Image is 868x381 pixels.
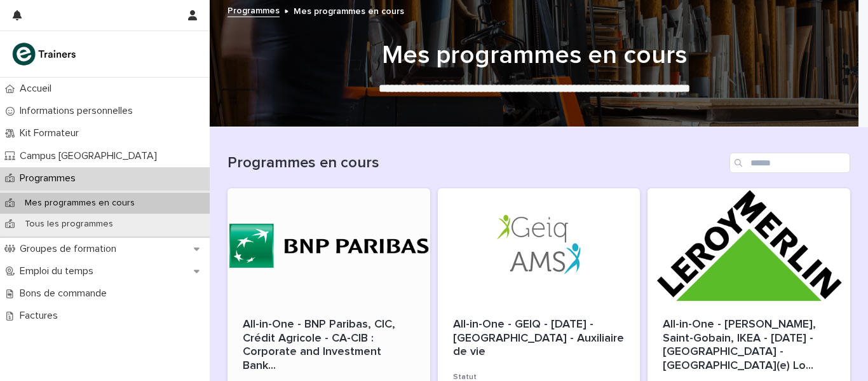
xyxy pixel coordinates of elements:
[227,3,280,17] a: Programmes
[15,127,89,139] p: Kit Formateur
[663,318,835,373] span: All-in-One - [PERSON_NAME], Saint-Gobain, IKEA - [DATE] - [GEOGRAPHIC_DATA] - [GEOGRAPHIC_DATA](e...
[15,105,143,117] p: Informations personnelles
[15,150,167,162] p: Campus [GEOGRAPHIC_DATA]
[15,310,68,322] p: Factures
[15,265,104,277] p: Emploi du temps
[729,153,850,173] input: Search
[294,3,404,17] p: Mes programmes en cours
[15,219,123,230] p: Tous les programmes
[15,287,117,300] p: Bons de commande
[15,243,126,255] p: Groupes de formation
[243,318,415,373] span: All-in-One - BNP Paribas, CIC, Crédit Agricole - CA-CIB : Corporate and Investment Bank ...
[15,198,145,209] p: Mes programmes en cours
[15,172,86,184] p: Programmes
[243,318,415,373] div: All-in-One - BNP Paribas, CIC, Crédit Agricole - CA-CIB : Corporate and Investment Bank, Crédit M...
[453,319,627,357] span: All-in-One - GEIQ - [DATE] - [GEOGRAPHIC_DATA] - Auxiliaire de vie
[663,318,835,373] div: All-in-One - Leroy Merlin, Saint-Gobain, IKEA - Octobre 2024 - Région de Lyon - Employé(e) Logist...
[223,40,846,71] h1: Mes programmes en cours
[15,83,62,95] p: Accueil
[227,154,724,172] h1: Programmes en cours
[10,41,80,67] img: K0CqGN7SDeD6s4JG8KQk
